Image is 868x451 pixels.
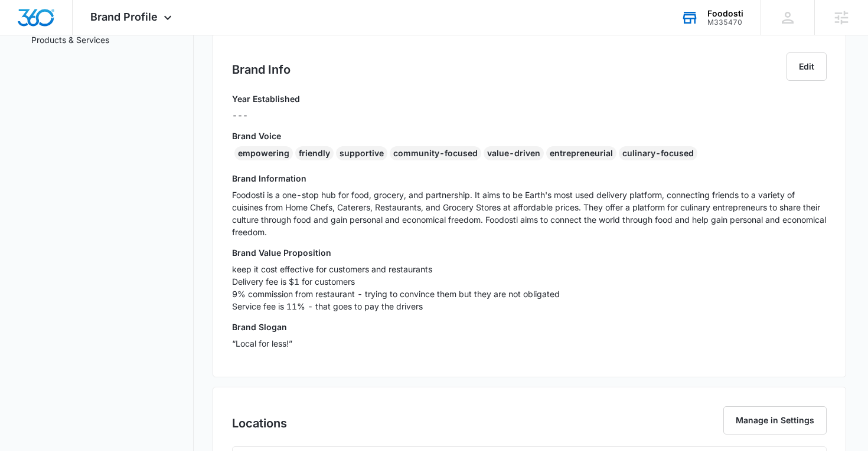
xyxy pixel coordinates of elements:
h2: Brand Info [232,61,291,78]
h3: Brand Slogan [232,321,827,333]
div: culinary-focused [619,146,697,160]
span: Brand Profile [90,11,158,23]
div: empowering [234,146,293,160]
h3: Year Established [232,93,300,105]
div: supportive [336,146,387,160]
button: Edit [787,52,827,81]
h3: Brand Information [232,172,827,185]
div: community-focused [390,146,481,160]
h3: Brand Value Proposition [232,246,827,259]
p: “Local for less!” [232,337,827,350]
a: Products & Services [31,34,109,46]
p: Foodosti is a one-stop hub for food, grocery, and partnership. It aims to be Earth's most used de... [232,189,827,238]
div: friendly [295,146,334,160]
h3: Brand Voice [232,130,827,142]
div: entrepreneurial [546,146,616,160]
div: account id [707,18,743,27]
h2: Locations [232,414,287,432]
p: --- [232,109,300,121]
div: value-driven [484,146,544,160]
button: Manage in Settings [723,406,827,434]
div: account name [707,9,743,18]
p: keep it cost effective for customers and restaurants Delivery fee is $1 for customers 9% commissi... [232,263,827,312]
